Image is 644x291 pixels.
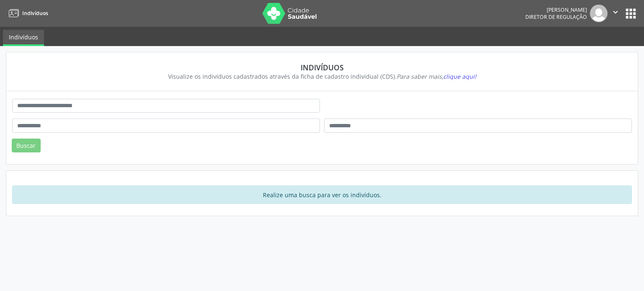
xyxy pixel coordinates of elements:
[3,30,44,46] a: Indivíduos
[18,72,626,81] div: Visualize os indivíduos cadastrados através da ficha de cadastro individual (CDS).
[590,5,608,22] img: img
[22,10,48,17] span: Indivíduos
[397,72,476,80] i: Para saber mais,
[12,185,632,204] div: Realize uma busca para ver os indivíduos.
[6,6,48,20] a: Indivíduos
[12,139,41,153] button: Buscar
[611,8,620,17] i: 
[608,5,623,22] button: 
[443,72,476,80] span: clique aqui!
[18,63,626,72] div: Indivíduos
[525,13,587,21] span: Diretor de regulação
[623,6,638,21] button: apps
[525,6,587,13] div: [PERSON_NAME]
